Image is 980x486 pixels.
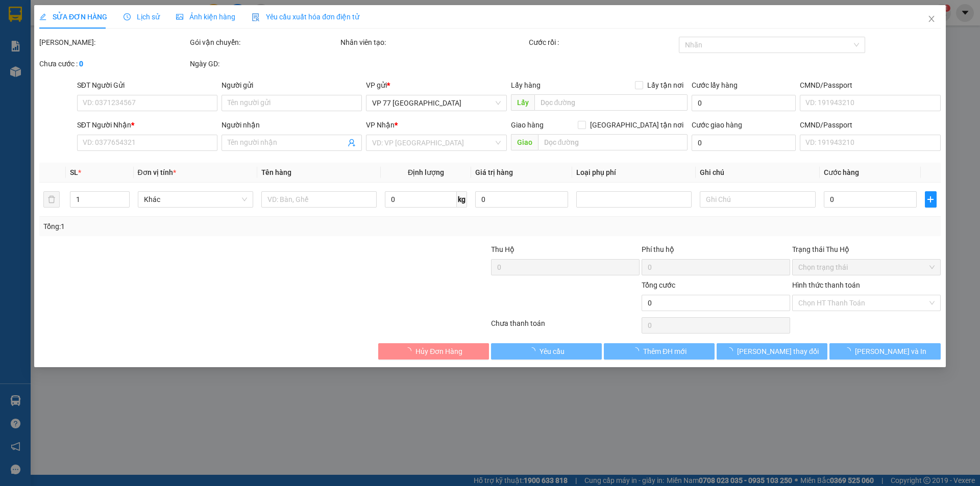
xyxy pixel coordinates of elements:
span: close [927,15,936,23]
span: plus [925,195,936,203]
span: loading [726,347,737,354]
span: Chọn trạng thái [798,260,935,275]
span: Giá trị hàng [475,168,513,176]
span: [GEOGRAPHIC_DATA] tận nơi [586,119,688,131]
label: Hình thức thanh toán [792,281,860,289]
span: loading [844,347,855,354]
th: Ghi chú [696,163,820,183]
span: edit [39,13,46,20]
div: Trạng thái Thu Hộ [792,244,941,255]
div: Nhân viên tạo: [340,37,527,48]
div: CMND/Passport [800,80,940,91]
label: Cước lấy hàng [692,81,738,89]
span: Yêu cầu xuất hóa đơn điện tử [252,13,359,21]
span: Hủy Đơn Hàng [415,346,462,357]
span: clock-circle [124,13,131,20]
div: Gói vận chuyển: [190,37,338,48]
span: Yêu cầu [540,346,565,357]
div: VP gửi [366,80,507,91]
label: Cước giao hàng [692,121,742,129]
div: [PERSON_NAME]: [39,37,188,48]
span: Định lượng [408,168,444,176]
span: Thêm ĐH mới [643,346,687,357]
button: Thêm ĐH mới [604,343,715,360]
button: Close [917,5,946,34]
span: Ảnh kiện hàng [176,13,235,21]
img: icon [252,13,260,21]
button: Yêu cầu [491,343,602,360]
span: Lấy [511,94,534,111]
span: Khác [144,192,247,207]
span: SL [70,168,79,176]
div: Phí thu hộ [642,244,790,259]
span: [PERSON_NAME] và In [855,346,926,357]
div: Tổng: 1 [43,221,378,232]
button: delete [43,191,60,208]
input: Dọc đường [538,134,688,150]
div: Chưa cước : [39,58,188,69]
span: VP 77 Thái Nguyên [373,95,501,111]
span: Giao [511,134,538,150]
button: Hủy Đơn Hàng [378,343,489,360]
span: picture [176,13,183,20]
span: SỬA ĐƠN HÀNG [39,13,107,21]
input: Cước giao hàng [692,135,796,151]
span: user-add [348,139,356,147]
div: Cước rồi : [529,37,677,48]
div: Ngày GD: [190,58,338,69]
span: loading [528,347,540,354]
span: Cước hàng [824,168,859,176]
div: Người gửi [222,80,362,91]
button: [PERSON_NAME] thay đổi [717,343,827,360]
span: loading [632,347,643,354]
span: Đơn vị tính [138,168,176,176]
th: Loại phụ phí [572,163,696,183]
span: Thu Hộ [491,245,514,253]
input: Dọc đường [534,94,688,111]
div: SĐT Người Nhận [77,119,217,131]
input: Cước lấy hàng [692,95,796,111]
div: SĐT Người Gửi [77,80,217,91]
span: [PERSON_NAME] thay đổi [737,346,819,357]
div: CMND/Passport [800,119,940,131]
b: 0 [79,60,83,68]
button: [PERSON_NAME] và In [830,343,941,360]
input: VD: Bàn, Ghế [261,191,377,208]
span: Giao hàng [511,121,544,129]
div: Chưa thanh toán [490,318,641,336]
span: Lịch sử [124,13,160,21]
button: plus [925,191,936,208]
span: kg [457,191,467,208]
span: loading [404,347,415,354]
span: Lấy tận nơi [643,80,688,91]
span: Tên hàng [261,168,291,176]
span: VP Nhận [366,121,395,129]
span: Lấy hàng [511,81,541,89]
div: Người nhận [222,119,362,131]
span: Tổng cước [642,281,675,289]
input: Ghi Chú [700,191,816,208]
